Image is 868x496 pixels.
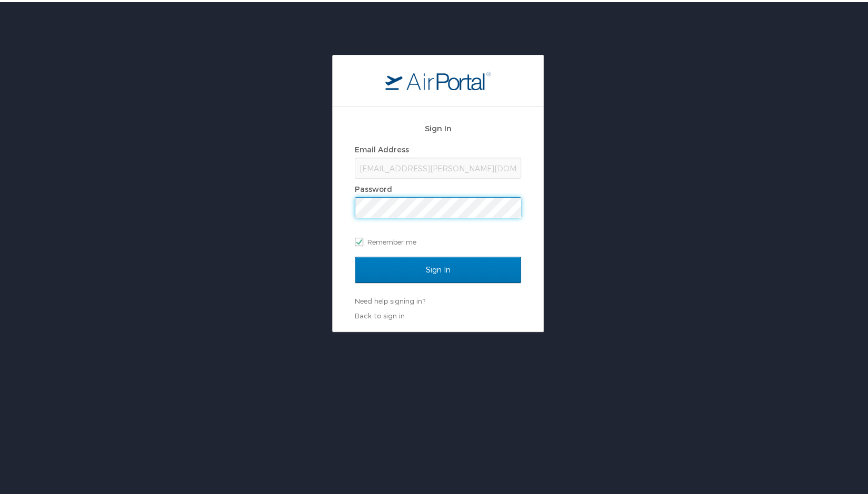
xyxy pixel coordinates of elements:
[355,120,521,132] h2: Sign In
[355,143,409,152] label: Email Address
[355,232,521,248] label: Remember me
[355,255,521,281] input: Sign In
[385,69,491,88] img: logo
[355,295,425,303] a: Need help signing in?
[355,182,392,191] label: Password
[355,309,405,318] a: Back to sign in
